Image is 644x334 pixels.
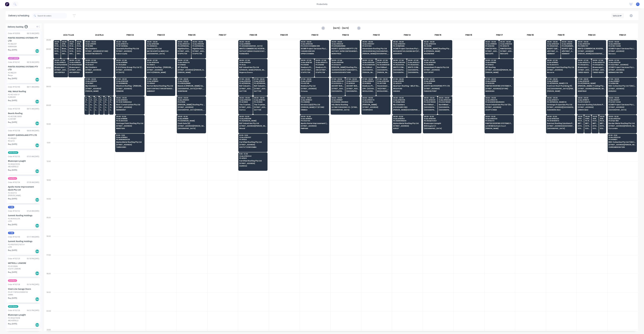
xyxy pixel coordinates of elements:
[424,69,451,71] span: [STREET_ADDRESS]
[85,53,113,55] span: AUGUSTINE HEIGHTS
[55,72,67,73] span: ARCHERFIELD
[547,53,560,55] span: HEMMANT
[332,43,359,45] span: Order # 192041
[330,33,361,39] div: FNM 12
[408,72,420,73] span: [GEOGRAPHIC_DATA]
[301,41,328,43] span: 05:30 - 06:30
[8,57,19,60] span: LAST DROP
[85,50,113,52] span: [STREET_ADDRESS] (STORE)
[147,69,174,71] span: [STREET_ADDRESS]
[515,33,546,39] div: FNM 18
[485,72,512,73] span: [PERSON_NAME]
[546,33,576,39] div: FNM 19
[332,48,359,49] span: ROOFIT QUEENSLAND PTY LTD
[578,60,590,61] span: 06:30 - 07:30
[147,41,174,43] span: 05:30 - 06:30
[239,53,266,55] span: PLAINLANDS
[85,62,113,63] span: Order # 192050
[116,41,143,43] span: 05:30 - 06:30
[116,66,143,68] span: R & N Finlay Group Pty Ltd T/as Sustainable
[332,62,359,63] span: Order # 192099
[147,45,174,47] span: PO # 93629 A
[239,45,266,47] span: PO # [DEMOGRAPHIC_DATA]
[69,62,82,63] span: Order # 191526
[609,64,636,66] span: PO # [STREET_ADDRESS]
[424,62,451,63] span: Order # 192082
[8,61,20,63] div: Order # 192141
[55,62,67,63] span: Order # 191523
[609,69,636,71] span: [STREET_ADDRESS]
[192,53,205,55] span: STAPYLTON
[301,50,328,52] span: 1 GRANDVIEW DRV
[377,60,390,61] span: 06:30 - 07:30
[377,64,390,66] span: PO # 20660549
[116,45,143,47] span: PO # 7 BONHILL
[315,2,329,6] div: productivity
[578,72,590,73] span: TWEED HEADS
[116,62,143,63] span: Order # 191988
[393,60,406,61] span: 06:30 - 07:30
[147,50,174,52] span: MATER HOSPITAL MERCY AV
[408,60,420,61] span: 06:30 - 07:30
[547,62,574,63] span: Order # 191952
[393,72,406,73] span: [GEOGRAPHIC_DATA]
[547,50,560,52] span: 4/[STREET_ADDRESS][PERSON_NAME] (STORE)
[85,69,113,71] span: [STREET_ADDRESS]
[178,48,190,49] span: Highline Roofing Pty Ltd
[377,66,390,68] span: NorthWest Commercial Industries (QLD) P/L
[178,66,205,68] span: IRT Roofing
[147,43,174,45] span: Order # 192088
[578,53,605,55] span: [PERSON_NAME][GEOGRAPHIC_DATA]
[332,72,359,73] span: GLASSHOUSE MOUTAINS
[85,66,113,68] span: My Cladders
[500,45,513,47] span: PO # 82275
[147,60,174,61] span: 06:30 - 07:30
[35,78,39,82] div: Del
[77,43,82,45] span: # 191835
[147,78,174,80] span: 07:30 - 08:30
[55,41,60,43] span: 05:30
[393,62,406,63] span: Order # 192064
[116,72,143,73] span: ST [DATE]
[147,72,174,73] span: SOUTH [PERSON_NAME]
[301,45,328,47] span: PO # 343 COOMERA 12151
[424,43,451,45] span: Order # 192005
[609,41,636,43] span: 05:30 - 06:30
[115,33,145,39] div: FNM 02
[332,53,359,55] span: MORAYFIELD
[485,50,498,52] span: [STREET_ADDRESS][PERSON_NAME]
[69,43,74,45] span: # 192017
[239,41,266,43] span: 05:30 - 06:30
[77,45,82,47] span: PO # DN356577
[332,69,359,71] span: GLASSHOUSE MOUTAINS NORTHBOUND SERVO [PERSON_NAME] HIGHWAY
[178,53,190,55] span: STAPYLTON
[316,60,328,61] span: 06:30 - 07:30
[393,48,420,49] span: GCMR Project Services Pty Ltd
[362,62,375,63] span: Order # 192056
[62,45,67,47] span: PO # DQ570012
[485,62,512,63] span: Order # 191910
[301,66,313,68] span: Dowbury Pty Ltd
[485,69,512,71] span: [STREET_ADDRESS][PERSON_NAME]
[239,62,266,63] span: Order # 192105
[35,49,39,53] div: Del
[301,43,328,45] span: Order # 192036
[146,33,176,39] div: FNM 03
[69,60,82,61] span: 06:30 - 07:30
[177,33,207,39] div: FNM 06
[423,33,453,39] div: FNM 15
[576,33,607,39] div: FNM 20
[609,45,636,47] span: PO # 357-12258
[593,72,605,73] span: TWEED HEADS
[316,69,328,71] span: 298-[STREET_ADDRESS][PERSON_NAME]
[192,43,205,45] span: Order # 192015
[55,43,60,45] span: # 191916
[362,64,375,66] span: PO # 20660548
[578,43,605,45] span: Order # 192009
[332,78,344,80] span: 07:30 - 08:30
[55,53,60,55] span: ARCHERFIELD
[85,43,113,45] span: Order # 192113
[27,61,39,63] div: 08:18 AM [DATE]
[8,43,17,45] div: PO #82297
[239,50,266,52] span: FAITH LUTHERAN COLLEGE 5 FAITH AV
